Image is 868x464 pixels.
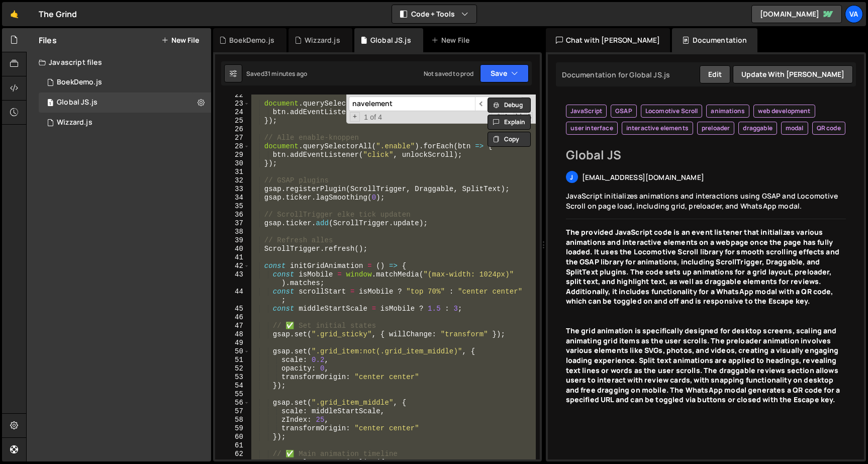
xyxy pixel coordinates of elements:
[488,98,531,113] : Debug
[392,5,476,23] button: Code + Tools
[215,134,250,142] div: 27
[215,262,250,270] div: 42
[570,107,603,115] span: JavaScript
[672,28,757,52] div: Documentation
[215,382,250,390] div: 54
[566,191,838,211] span: JavaScript initializes animations and interactions using GSAP and Locomotive Scroll on page load,...
[215,176,250,185] div: 32
[215,168,250,176] div: 31
[349,97,475,111] input: Search for
[215,450,250,458] div: 62
[215,407,250,416] div: 57
[215,253,250,262] div: 41
[758,107,810,115] span: web development
[845,5,863,23] a: Va
[700,65,730,83] button: Edit
[751,5,842,23] a: [DOMAIN_NAME]
[615,107,632,115] span: GSAP
[264,69,307,78] div: 31 minutes ago
[743,124,772,132] span: draggable
[817,124,841,132] span: QR code
[702,124,730,132] span: preloader
[582,172,704,182] span: [EMAIL_ADDRESS][DOMAIN_NAME]
[215,313,250,322] div: 46
[215,236,250,245] div: 39
[215,330,250,339] div: 48
[526,112,533,122] span: Search In Selection
[215,347,250,356] div: 50
[360,113,386,122] span: 1 of 4
[480,64,529,82] button: Save
[215,356,250,364] div: 51
[246,69,307,78] div: Saved
[215,194,250,202] div: 34
[39,113,211,133] div: 17048/46900.js
[546,28,670,52] div: Chat with [PERSON_NAME]
[645,107,698,115] span: Locomotive Scroll
[215,245,250,253] div: 40
[39,35,57,46] h2: Files
[566,227,839,306] strong: The provided JavaScript code is an event listener that initializes various animations and interac...
[215,270,250,288] div: 43
[711,107,745,115] span: animations
[570,124,613,132] span: user interface
[215,416,250,424] div: 58
[559,70,670,79] div: Documentation for Global JS.js
[2,2,27,26] a: 🤙
[215,159,250,168] div: 30
[215,424,250,433] div: 59
[215,211,250,219] div: 36
[350,112,360,122] span: Toggle Replace mode
[370,35,411,45] div: Global JS.js
[786,124,804,132] span: modal
[215,322,250,330] div: 47
[39,72,211,92] div: 17048/46901.js
[215,399,250,407] div: 56
[488,132,531,147] : Copy
[39,8,77,20] div: The Grind
[488,115,531,130] : Explain
[215,288,250,305] div: 44
[305,35,340,45] div: Wizzard.js
[215,219,250,228] div: 37
[215,117,250,125] div: 25
[161,36,199,44] button: New File
[215,202,250,211] div: 35
[215,108,250,117] div: 24
[215,305,250,313] div: 45
[215,390,250,399] div: 55
[475,97,489,111] span: ​
[215,441,250,450] div: 61
[570,173,573,181] span: j
[229,35,274,45] div: BoekDemo.js
[57,78,102,87] div: BoekDemo.js
[215,373,250,382] div: 53
[215,125,250,134] div: 26
[215,142,250,151] div: 28
[215,100,250,108] div: 23
[39,92,211,113] : 17048/46890.js
[424,69,474,78] div: Not saved to prod
[215,91,250,100] div: 22
[566,326,840,404] strong: The grid animation is specifically designed for desktop screens, scaling and animating grid items...
[47,100,53,108] span: 1
[626,124,689,132] span: interactive elements
[215,339,250,347] div: 49
[215,228,250,236] div: 38
[215,185,250,194] div: 33
[215,151,250,159] div: 29
[431,35,473,45] div: New File
[57,98,98,107] div: Global JS.js
[733,65,853,83] button: Update with [PERSON_NAME]
[27,52,211,72] div: Javascript files
[566,147,846,163] h2: Global JS
[215,364,250,373] div: 52
[57,118,92,127] div: Wizzard.js
[215,433,250,441] div: 60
